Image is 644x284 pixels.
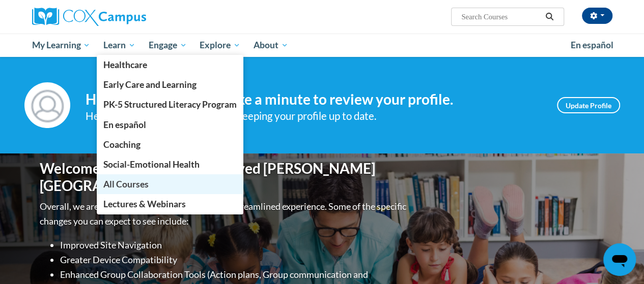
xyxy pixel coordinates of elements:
[97,94,243,114] a: PK-5 Structured Literacy Program
[97,135,243,154] a: Coaching
[97,34,142,57] a: Learn
[564,35,620,56] a: En español
[571,40,613,50] span: En español
[97,154,243,174] a: Social-Emotional Health
[200,39,240,51] span: Explore
[86,91,542,108] h4: Hi [PERSON_NAME]! Take a minute to review your profile.
[32,8,215,26] a: Cox Campus
[582,8,612,24] button: Account Settings
[103,79,197,90] span: Early Care and Learning
[149,39,187,51] span: Engage
[557,97,620,113] a: Update Profile
[24,82,70,128] img: Profile Image
[32,39,90,51] span: My Learning
[60,253,409,267] li: Greater Device Compatibility
[40,199,409,229] p: Overall, we are proud to provide you with a more streamlined experience. Some of the specific cha...
[40,160,409,194] h1: Welcome to the new and improved [PERSON_NAME][GEOGRAPHIC_DATA]
[103,119,146,130] span: En español
[247,34,295,57] a: About
[103,99,237,110] span: PK-5 Structured Literacy Program
[86,108,542,124] div: Help improve your experience by keeping your profile up to date.
[97,115,243,135] a: En español
[142,34,193,57] a: Engage
[103,39,135,51] span: Learn
[103,139,141,150] span: Coaching
[103,199,186,209] span: Lectures & Webinars
[32,8,146,26] img: Cox Campus
[460,11,542,23] input: Search Courses
[60,238,409,253] li: Improved Site Navigation
[603,243,636,276] iframe: Button to launch messaging window
[103,59,147,70] span: Healthcare
[97,75,243,94] a: Early Care and Learning
[193,34,247,57] a: Explore
[254,39,288,51] span: About
[103,179,149,190] span: All Courses
[25,34,97,57] a: My Learning
[542,11,557,23] button: Search
[97,194,243,214] a: Lectures & Webinars
[97,55,243,75] a: Healthcare
[97,174,243,194] a: All Courses
[103,159,200,170] span: Social-Emotional Health
[24,34,620,57] div: Main menu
